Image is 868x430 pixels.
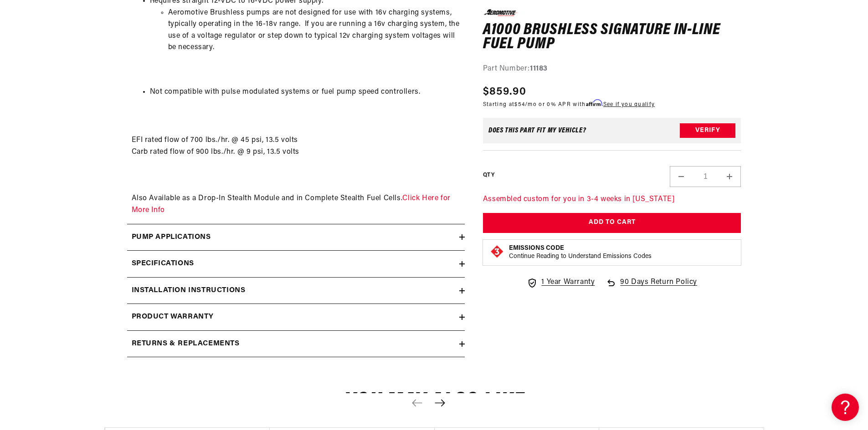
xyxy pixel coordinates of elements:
[483,194,741,206] p: Assembled custom for you in 3-4 weeks in [US_STATE]
[127,331,465,357] summary: Returns & replacements
[514,102,525,107] span: $54
[127,278,465,304] summary: Installation Instructions
[490,244,504,259] img: Emissions code
[680,123,735,138] button: Verify
[132,258,194,270] h2: Specifications
[606,277,697,298] a: 90 Days Return Policy
[132,311,214,323] h2: Product warranty
[509,244,652,261] button: Emissions CodeContinue Reading to Understand Emissions Codes
[168,9,460,51] span: Aeromotive Brushless pumps are not designed for use with 16v charging systems, typically operatin...
[483,23,741,51] h1: A1000 Brushless Signature In-Line Fuel Pump
[132,111,460,216] p: EFI rated flow of 700 lbs./hr. @ 45 psi, 13.5 volts Carb rated flow of 900 lbs./hr. @ 9 psi, 13.5...
[541,277,595,288] span: 1 Year Warranty
[127,224,465,251] summary: Pump Applications
[620,277,697,298] span: 90 Days Return Policy
[483,63,741,75] div: Part Number:
[509,245,564,252] strong: Emissions Code
[132,285,246,297] h2: Installation Instructions
[527,277,595,288] a: 1 Year Warranty
[150,86,460,98] li: Not compatible with pulse modulated systems or fuel pump speed controllers.
[488,127,586,134] div: Does This part fit My vehicle?
[127,304,465,330] summary: Product warranty
[127,251,465,277] summary: Specifications
[407,393,427,413] button: Previous slide
[483,100,655,109] p: Starting at /mo or 0% APR with .
[104,392,764,413] h2: You may also like
[132,338,240,350] h2: Returns & replacements
[586,100,602,106] span: Affirm
[603,102,655,107] a: See if you qualify - Learn more about Affirm Financing (opens in modal)
[132,195,451,214] a: Click Here for More Info
[132,232,211,243] h2: Pump Applications
[530,65,548,72] strong: 11183
[509,253,652,261] p: Continue Reading to Understand Emissions Codes
[483,84,526,100] span: $859.90
[483,212,741,233] button: Add to Cart
[430,393,450,413] button: Next slide
[483,171,494,179] label: QTY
